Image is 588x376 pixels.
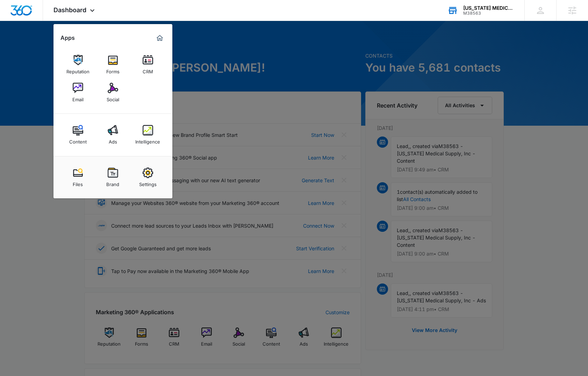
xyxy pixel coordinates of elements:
[106,178,119,187] div: Brand
[106,65,120,74] div: Forms
[463,11,514,16] div: account id
[65,79,91,106] a: Email
[72,93,84,102] div: Email
[65,121,91,148] a: Content
[135,164,161,191] a: Settings
[60,35,75,41] h2: Apps
[143,65,153,74] div: CRM
[463,5,514,11] div: account name
[100,164,126,191] a: Brand
[100,79,126,106] a: Social
[135,121,161,148] a: Intelligence
[135,135,160,145] div: Intelligence
[154,32,165,44] a: Marketing 360® Dashboard
[100,51,126,78] a: Forms
[69,135,87,145] div: Content
[65,51,91,78] a: Reputation
[53,6,86,14] span: Dashboard
[135,51,161,78] a: CRM
[73,178,83,187] div: Files
[100,121,126,148] a: Ads
[65,164,91,191] a: Files
[139,178,157,187] div: Settings
[66,65,89,74] div: Reputation
[107,93,119,102] div: Social
[109,135,117,145] div: Ads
